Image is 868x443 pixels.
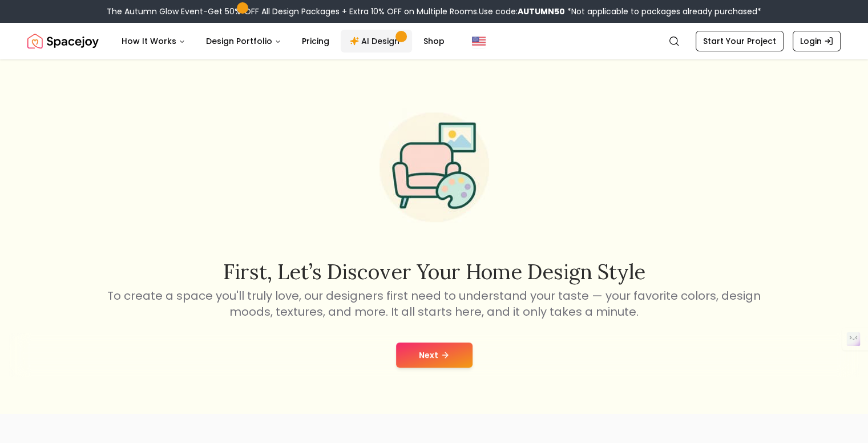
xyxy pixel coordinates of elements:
[106,260,763,283] h2: First, let’s discover your home design style
[341,30,412,53] a: AI Design
[112,30,454,53] nav: Main
[197,30,290,53] button: Design Portfolio
[479,6,565,17] span: Use code:
[361,95,507,241] img: Start Style Quiz Illustration
[27,23,841,59] nav: Global
[414,30,454,53] a: Shop
[565,6,761,17] span: *Not applicable to packages already purchased*
[112,30,195,53] button: How It Works
[518,6,565,17] b: AUTUMN50
[293,30,338,53] a: Pricing
[472,34,486,48] img: United States
[106,288,763,320] p: To create a space you'll truly love, our designers first need to understand your taste — your fav...
[27,30,99,53] a: Spacejoy
[27,30,99,53] img: Spacejoy Logo
[696,31,784,51] a: Start Your Project
[793,31,841,51] a: Login
[396,343,473,368] button: Next
[107,6,761,17] div: The Autumn Glow Event-Get 50% OFF All Design Packages + Extra 10% OFF on Multiple Rooms.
